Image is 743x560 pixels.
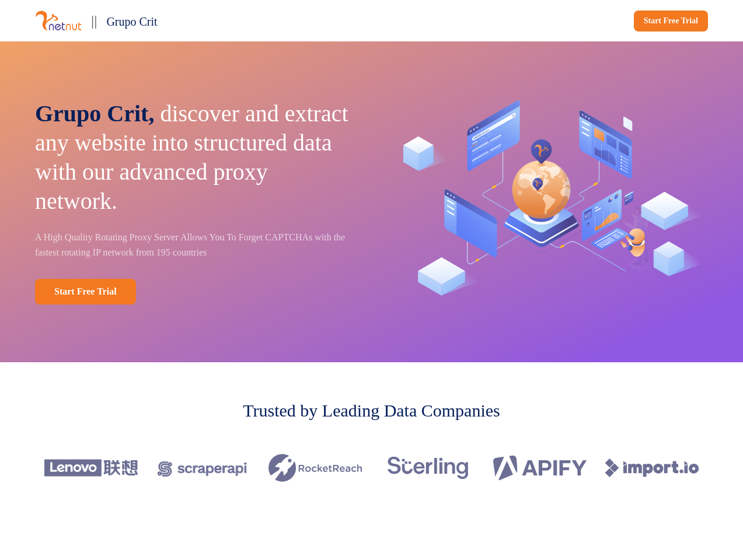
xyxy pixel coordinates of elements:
a: Start Free Trial [634,10,708,32]
a: Start Free Trial [35,279,136,304]
span: Grupo Crit [106,15,157,28]
p: || [91,9,97,32]
p: Trusted by Leading Data Companies [243,397,500,423]
p: A High Quality Rotating Proxy Server Allows You To Forget CAPTCHAs with the fastest rotating IP n... [35,230,355,260]
p: discover and extract any website into structured data with our advanced proxy network. [35,99,355,216]
span: Grupo Crit, [35,100,154,127]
